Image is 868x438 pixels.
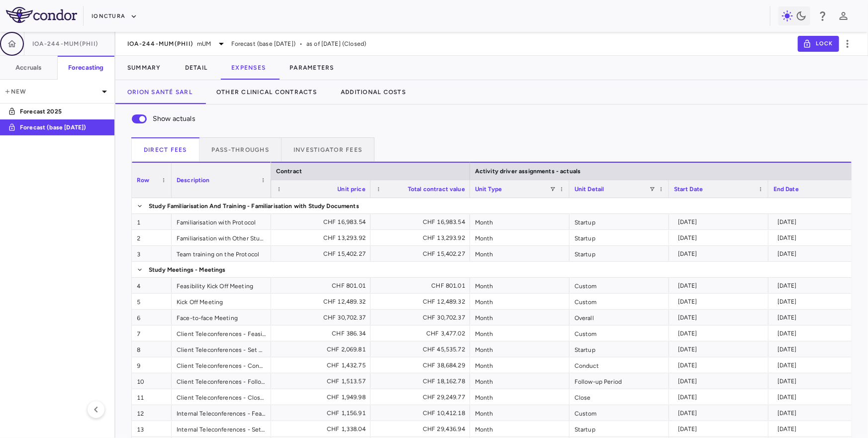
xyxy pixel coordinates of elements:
[280,341,366,357] div: CHF 2,069.81
[678,357,764,373] div: [DATE]
[172,389,271,405] div: Client Teleconferences - Close Out
[570,310,669,325] div: Overall
[777,310,863,326] div: [DATE]
[570,373,669,389] div: Follow-up Period
[470,326,570,341] div: Month
[470,294,570,309] div: Month
[173,56,220,80] button: Detail
[470,421,570,437] div: Month
[380,246,465,262] div: CHF 15,402.27
[570,341,669,357] div: Startup
[172,373,271,389] div: Client Teleconferences - Follow Up
[380,278,465,294] div: CHF 801.01
[380,214,465,230] div: CHF 16,983.54
[777,326,863,341] div: [DATE]
[678,294,764,310] div: [DATE]
[137,177,149,184] span: Row
[127,40,193,48] span: IOA-244-mUM(PhII)
[570,357,669,373] div: Conduct
[172,326,271,341] div: Client Teleconferences - Feasibility
[172,278,271,293] div: Feasibility Kick Off Meeting
[132,246,172,261] div: 3
[172,230,271,245] div: Familiarisation with Other Study Documents
[380,421,465,437] div: CHF 29,436.94
[280,373,366,389] div: CHF 1,513.57
[380,310,465,326] div: CHF 30,702.37
[219,56,278,80] button: Expenses
[280,389,366,405] div: CHF 1,949.98
[570,405,669,421] div: Custom
[777,214,863,230] div: [DATE]
[408,186,465,193] span: Total contract value
[278,56,346,80] button: Parameters
[570,326,669,341] div: Custom
[282,137,375,161] button: Investigator Fees
[149,262,226,278] span: Study Meetings - Meetings
[470,373,570,389] div: Month
[380,341,465,357] div: CHF 45,535.72
[570,246,669,261] div: Startup
[380,294,465,310] div: CHF 12,489.32
[475,186,502,193] span: Unit Type
[280,357,366,373] div: CHF 1,432.75
[470,357,570,373] div: Month
[132,341,172,357] div: 8
[798,36,839,52] button: Lock
[280,326,366,341] div: CHF 386.34
[204,80,329,104] button: Other Clinical Contracts
[197,39,211,48] span: mUM
[678,341,764,357] div: [DATE]
[570,230,669,245] div: Startup
[470,341,570,357] div: Month
[777,246,863,262] div: [DATE]
[280,214,366,230] div: CHF 16,983.54
[777,278,863,294] div: [DATE]
[678,421,764,437] div: [DATE]
[172,294,271,309] div: Kick Off Meeting
[172,310,271,325] div: Face-to-face Meeting
[329,80,418,104] button: Additional Costs
[380,405,465,421] div: CHF 10,412.18
[475,168,581,175] span: Activity driver assignments - actuals
[280,405,366,421] div: CHF 1,156.91
[380,373,465,389] div: CHF 18,162.78
[4,87,98,96] p: New
[470,230,570,245] div: Month
[777,405,863,421] div: [DATE]
[280,246,366,262] div: CHF 15,402.27
[570,421,669,437] div: Startup
[172,246,271,261] div: Team training on the Protocol
[777,341,863,357] div: [DATE]
[470,278,570,293] div: Month
[126,109,195,129] label: Show actuals
[338,186,366,193] span: Unit price
[280,230,366,246] div: CHF 13,293.92
[570,214,669,229] div: Startup
[777,230,863,246] div: [DATE]
[777,294,863,310] div: [DATE]
[470,405,570,421] div: Month
[132,373,172,389] div: 10
[132,357,172,373] div: 9
[678,230,764,246] div: [DATE]
[470,310,570,325] div: Month
[172,357,271,373] div: Client Teleconferences - Conduct
[280,278,366,294] div: CHF 801.01
[20,123,94,132] p: Forecast (base [DATE])
[172,341,271,357] div: Client Teleconferences - Set Up
[115,56,173,80] button: Summary
[280,294,366,310] div: CHF 12,489.32
[280,310,366,326] div: CHF 30,702.37
[172,214,271,229] div: Familiarisation with Protocol
[777,373,863,389] div: [DATE]
[299,39,302,48] span: •
[32,40,98,48] span: IOA-244-mUM(PhII)
[678,214,764,230] div: [DATE]
[132,294,172,309] div: 5
[678,310,764,326] div: [DATE]
[678,389,764,405] div: [DATE]
[777,389,863,405] div: [DATE]
[570,389,669,405] div: Close
[570,294,669,309] div: Custom
[777,421,863,437] div: [DATE]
